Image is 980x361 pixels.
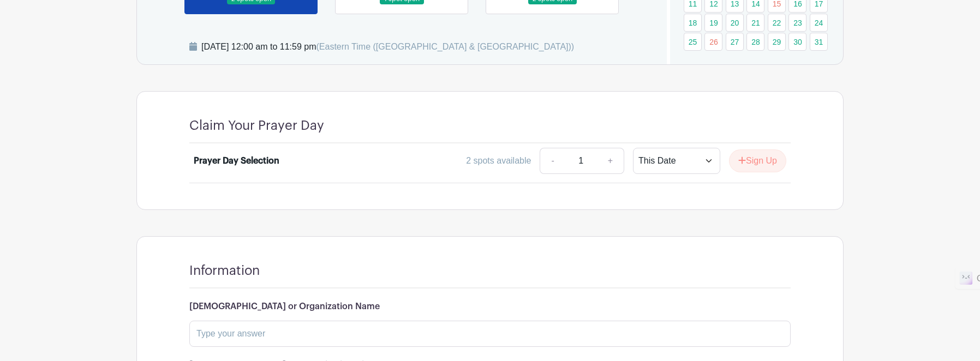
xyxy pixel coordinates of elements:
h4: Information [189,263,260,279]
button: Sign Up [729,149,786,172]
span: (Eastern Time ([GEOGRAPHIC_DATA] & [GEOGRAPHIC_DATA])) [316,42,574,51]
a: 21 [746,14,764,32]
a: 25 [684,33,702,51]
div: 2 spots available [466,154,531,167]
a: - [540,148,565,174]
a: 20 [726,14,744,32]
a: + [597,148,624,174]
a: 24 [810,14,828,32]
input: Type your answer [189,321,791,347]
h6: [DEMOGRAPHIC_DATA] or Organization Name [189,302,791,312]
div: [DATE] 12:00 am to 11:59 pm [201,40,574,53]
a: 26 [704,33,722,51]
a: 31 [810,33,828,51]
a: 22 [768,14,786,32]
a: 18 [684,14,702,32]
a: 28 [746,33,764,51]
a: 29 [768,33,786,51]
h4: Claim Your Prayer Day [189,118,324,134]
a: 30 [788,33,806,51]
a: 27 [726,33,744,51]
div: Prayer Day Selection [194,154,279,167]
a: 23 [788,14,806,32]
a: 19 [704,14,722,32]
